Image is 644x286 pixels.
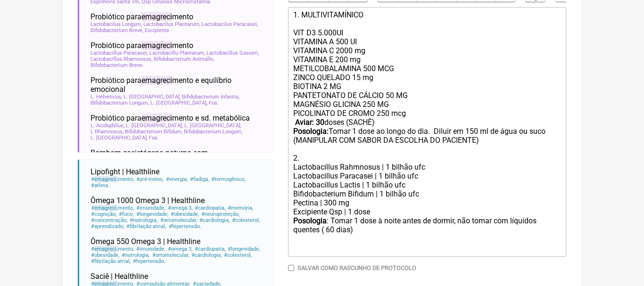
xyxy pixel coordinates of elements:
strong: Aviar: 30 [295,118,324,127]
span: longevidade [227,246,260,252]
span: fadiga [190,176,209,182]
div: 1. MULTIVITAMÍNICO VIT D3 5.000UI VITAMINA A 500 UI VITAMINA C 2000 mg VITAMINA E 200 mg METILCOB... [293,10,561,82]
span: L. [GEOGRAPHIC_DATA] [91,135,148,141]
span: mento [91,176,134,182]
span: longevidade [135,211,168,217]
span: omega 3 [167,205,192,211]
span: Bifidobacterium Longum [91,100,149,106]
span: Lactobacilus Plantarum [143,21,200,27]
span: Bifidobacterium Breve [91,27,143,33]
span: L. [GEOGRAPHIC_DATA] [126,123,183,129]
span: Saciê | Healthline [91,272,148,281]
div: PANTETONATO DE CÁLCIO 50 MG MAGNÉSIO GLICINA 250 MG PICOLINATO DE CROMO 250 mcg doses (SACHÊ) Tom... [293,91,561,163]
span: atleta [91,182,110,188]
span: colesterol [231,217,260,223]
span: L. Acidophilus [91,123,124,129]
span: nutrologia [129,217,158,223]
span: termogênico [211,176,246,182]
span: Probiótico para mento [91,12,193,21]
span: aprendizado [91,223,124,229]
span: fibrilação atrial [126,223,166,229]
span: emagreci [94,176,118,182]
div: Lactobacillus Paracasei | 1 bilhão ufc [293,172,561,180]
span: pré-treino [136,176,164,182]
span: foco [118,211,134,217]
span: cardiopatia [194,246,226,252]
span: Bifidobacterium Breve [91,62,144,68]
span: imunidade [136,246,165,252]
span: cardiologia [199,217,230,223]
span: Fos [209,100,219,106]
span: hipertensão [132,258,166,264]
strong: Posologia [293,216,327,225]
div: : Tomar 1 dose à noite antes de dormir, não tomar com líquidos quentes ㅤ( 60 dias) [293,216,561,253]
span: cardiopatia [194,205,226,211]
span: Lactobacillus Gasseri [206,50,259,56]
span: Bombom sacietógeno noturno com [MEDICAL_DATA] [91,148,254,166]
span: fibrilação atrial [91,258,131,264]
span: mento [91,205,134,211]
span: Probiótico para mento e equilíbrio emocional [91,76,265,94]
span: Probiótico para mento e sd. metabólica [91,114,250,123]
span: emagreci [94,205,118,211]
span: cognição [91,211,117,217]
strong: Posologia: [293,127,329,136]
span: nutrologia [121,252,150,258]
span: ortomolecular [151,252,189,258]
span: Lactobacilus Paracasei [202,21,258,27]
span: L. [GEOGRAPHIC_DATA] [184,123,241,129]
span: Lactobacilus Longum [91,21,142,27]
span: energia [165,176,188,182]
span: Bifidobacterium Longum [184,129,242,135]
span: memória [227,205,254,211]
span: emagreci [141,114,172,123]
span: Bifidobacterium Animalle [154,56,214,62]
div: Pectina | 300 mg [293,198,561,207]
span: obesidade [170,211,199,217]
span: Lactobacillu Plantarum [149,50,205,56]
span: Excipiente [145,27,171,33]
span: neuroproteção [201,211,240,217]
span: L Rhamnosus [91,129,124,135]
span: Bifidobacterium Infantis [182,94,239,100]
span: imunidade [136,205,165,211]
span: L. Helveticus [91,94,122,100]
span: emagreci [141,12,172,21]
span: ortomolecular [159,217,197,223]
div: Bifidobacterium Bifidum | 1 bilhão ufc [293,189,561,198]
span: emagreci [141,41,172,50]
span: obesidade [91,252,120,258]
span: hipertensão [168,223,201,229]
span: Probiótico para mento [91,41,193,50]
span: emagreci [141,76,172,85]
span: L. [GEOGRAPHIC_DATA] [150,100,207,106]
label: Salvar como rascunho de Protocolo [297,264,416,271]
span: Bifidobacterium Bifidum [125,129,182,135]
div: Lactobacillus Lactis | 1 bilhão ufc [293,180,561,189]
span: cardiologia [191,252,222,258]
span: Fos [149,135,159,141]
div: Excipiente Qsp | 1 dose [293,207,561,216]
span: concentração [91,217,128,223]
span: mento [91,246,134,252]
span: L. [GEOGRAPHIC_DATA] [124,94,181,100]
span: Lactobacillus Paracasei [91,50,148,56]
span: Ômega 550 Omega 3 | Healthline [91,237,200,246]
span: omega 3 [167,246,192,252]
span: emagreci [94,246,118,252]
div: Lactobacillus Rahmnosus | 1 bilhão ufc [293,163,561,172]
span: Lactobacillus Rhamnosus [91,56,152,62]
span: Lipofight | Healthline [91,167,159,176]
span: colesterol [223,252,252,258]
div: BIOTINA 2 MG [293,82,561,91]
span: Ômega 1000 Omega 3 | Healthline [91,196,205,205]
